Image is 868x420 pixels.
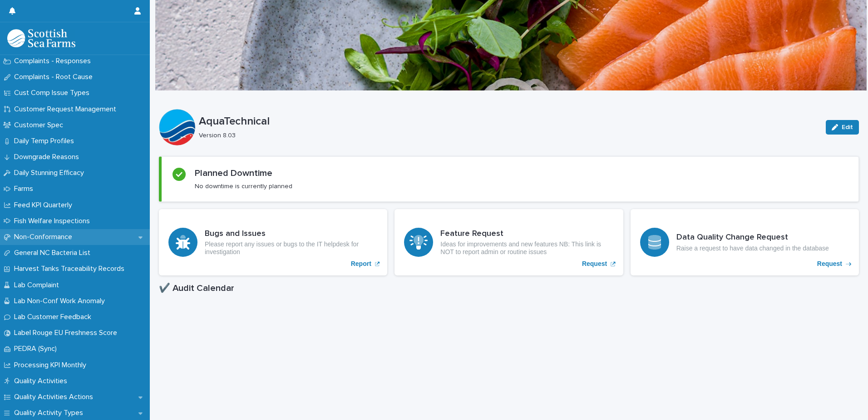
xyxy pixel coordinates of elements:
[10,185,40,193] p: Farms
[10,249,98,257] p: General NC Bacteria List
[10,169,91,177] p: Daily Stunning Efficacy
[842,124,853,130] span: Edit
[10,57,98,65] p: Complaints - Responses
[10,313,99,321] p: Lab Customer Feedback
[10,233,79,241] p: Non-Conformance
[10,281,66,290] p: Lab Complaint
[7,29,75,47] img: mMrefqRFQpe26GRNOUkG
[10,345,64,353] p: PEDRA (Sync)
[817,260,842,268] p: Request
[10,361,94,370] p: Processing KPI Monthly
[195,182,292,190] p: No downtime is currently planned
[195,168,272,179] h2: Planned Downtime
[159,209,387,275] a: Report
[351,260,371,268] p: Report
[10,153,86,161] p: Downgrade Reasons
[199,115,819,128] p: AquaTechnical
[10,121,70,130] p: Customer Spec
[582,260,607,268] p: Request
[10,329,124,337] p: Label Rouge EU Freshness Score
[10,201,79,210] p: Feed KPI Quarterly
[10,105,123,114] p: Customer Request Management
[10,89,97,97] p: Cust Comp Issue Types
[10,409,90,417] p: Quality Activity Types
[10,137,81,145] p: Daily Temp Profiles
[10,73,100,81] p: Complaints - Root Cause
[676,245,829,252] p: Raise a request to have data changed in the database
[10,377,74,385] p: Quality Activities
[395,209,623,275] a: Request
[440,229,613,239] h3: Feature Request
[205,240,378,256] p: Please report any issues or bugs to the IT helpdesk for investigation
[205,229,378,239] h3: Bugs and Issues
[10,393,100,401] p: Quality Activities Actions
[10,217,97,225] p: Fish Welfare Inspections
[10,297,112,305] p: Lab Non-Conf Work Anomaly
[10,265,132,273] p: Harvest Tanks Traceability Records
[676,233,829,243] h3: Data Quality Change Request
[631,209,859,275] a: Request
[159,283,859,294] h1: ✔️ Audit Calendar
[826,120,859,135] button: Edit
[199,132,815,140] p: Version 8.03
[440,240,613,256] p: Ideas for improvements and new features NB: This link is NOT to report admin or routine issues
